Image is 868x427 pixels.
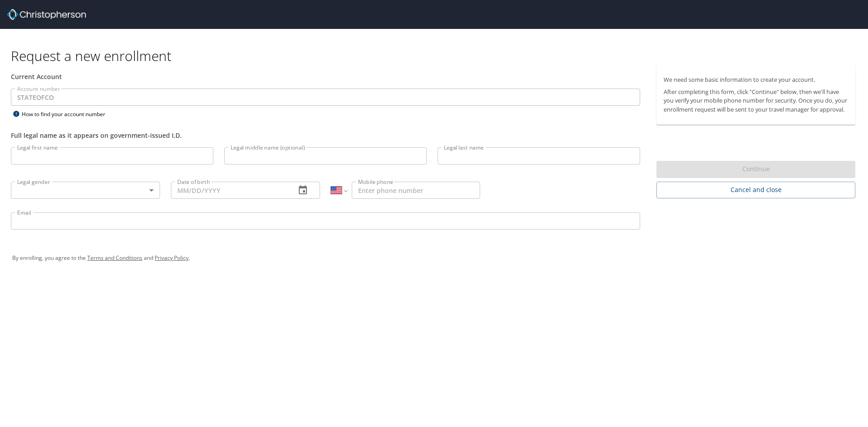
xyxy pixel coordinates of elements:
p: We need some basic information to create your account. [664,75,848,84]
div: ​ [11,182,160,199]
img: cbt logo [7,9,86,20]
div: By enrolling, you agree to the and . [12,247,856,269]
div: Current Account [11,72,640,81]
a: Privacy Policy [155,254,189,262]
p: After completing this form, click "Continue" below, then we'll have you verify your mobile phone ... [664,88,848,114]
button: Cancel and close [656,182,855,198]
input: MM/DD/YYYY [171,182,288,199]
a: Terms and Conditions [87,254,142,262]
input: Enter phone number [352,182,480,199]
h1: Request a new enrollment [11,47,863,65]
div: Full legal name as it appears on government-issued I.D. [11,131,640,140]
span: Cancel and close [664,184,848,196]
div: How to find your account number [11,108,124,120]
